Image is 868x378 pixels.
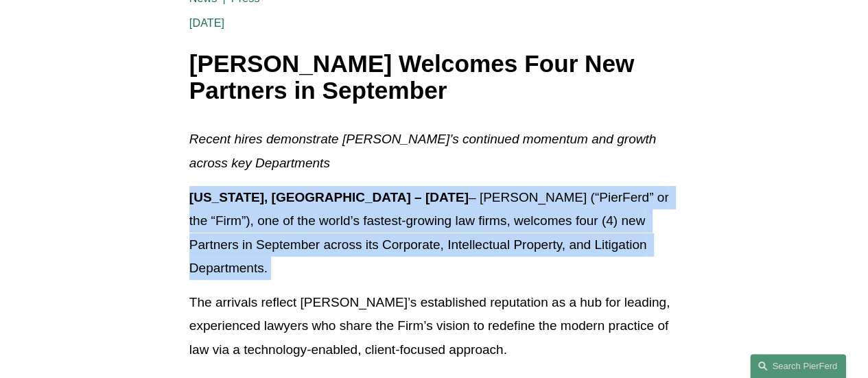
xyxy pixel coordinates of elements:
h1: [PERSON_NAME] Welcomes Four New Partners in September [189,51,679,104]
p: – [PERSON_NAME] (“PierFerd” or the “Firm”), one of the world’s fastest-growing law firms, welcome... [189,186,679,280]
a: Search this site [750,354,846,378]
p: The arrivals reflect [PERSON_NAME]’s established reputation as a hub for leading, experienced law... [189,291,679,362]
em: Recent hires demonstrate [PERSON_NAME]’s continued momentum and growth across key Departments [189,132,660,169]
span: [DATE] [189,17,224,29]
strong: [US_STATE], [GEOGRAPHIC_DATA] – [DATE] [189,190,469,204]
